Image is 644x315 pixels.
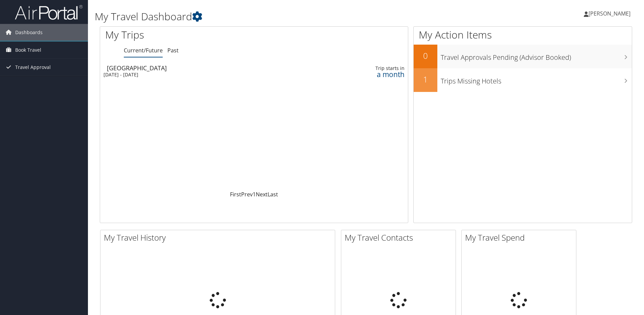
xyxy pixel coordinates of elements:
[241,191,253,198] a: Prev
[15,59,51,76] span: Travel Approval
[15,42,41,58] span: Book Travel
[414,28,632,42] h1: My Action Items
[465,232,576,243] h2: My Travel Spend
[441,49,632,62] h3: Travel Approvals Pending (Advisor Booked)
[268,191,278,198] a: Last
[414,50,437,62] h2: 0
[124,47,163,54] a: Current/Future
[104,232,335,243] h2: My Travel History
[253,191,256,198] a: 1
[95,9,456,24] h1: My Travel Dashboard
[589,10,630,17] span: [PERSON_NAME]
[441,73,632,86] h3: Trips Missing Hotels
[414,45,632,68] a: 0Travel Approvals Pending (Advisor Booked)
[414,68,632,92] a: 1Trips Missing Hotels
[105,28,275,42] h1: My Trips
[15,24,43,41] span: Dashboards
[336,71,405,77] div: a month
[230,191,241,198] a: First
[584,3,637,24] a: [PERSON_NAME]
[345,232,456,243] h2: My Travel Contacts
[414,74,437,85] h2: 1
[103,72,294,78] div: [DATE] - [DATE]
[167,47,179,54] a: Past
[107,65,298,71] div: [GEOGRAPHIC_DATA]
[336,65,405,71] div: Trip starts in
[256,191,268,198] a: Next
[15,4,83,20] img: airportal-logo.png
